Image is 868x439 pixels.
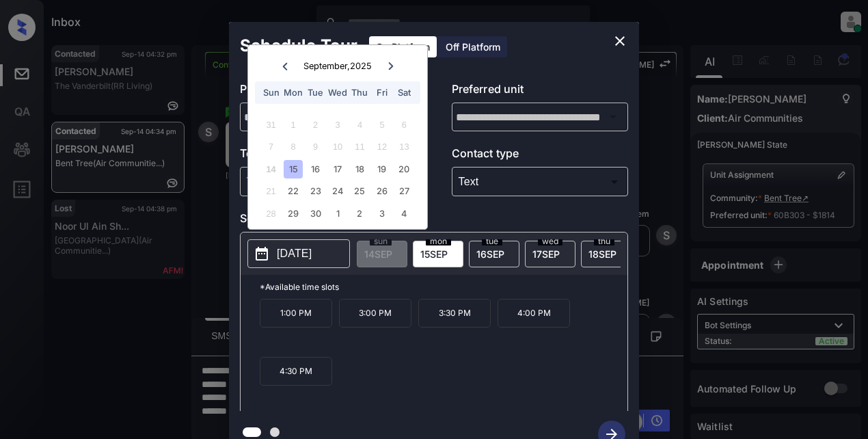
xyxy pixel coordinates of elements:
h2: Schedule Tour [229,22,368,70]
div: date-select [469,241,519,267]
span: tue [482,237,502,245]
div: Mon [284,83,302,102]
span: thu [594,237,614,245]
p: Preferred unit [452,81,629,103]
div: Choose Monday, September 15th, 2025 [284,160,302,178]
div: Choose Friday, September 26th, 2025 [372,182,391,200]
span: 15 SEP [420,248,448,260]
div: Not available Saturday, September 13th, 2025 [395,137,413,156]
button: [DATE] [247,239,350,268]
div: Choose Tuesday, September 30th, 2025 [306,204,325,223]
div: Not available Wednesday, September 10th, 2025 [328,137,347,156]
div: Thu [351,83,369,102]
span: 18 SEP [588,248,616,260]
div: Not available Wednesday, September 3rd, 2025 [328,116,347,134]
div: Wed [328,83,347,102]
div: date-select [525,241,575,267]
button: close [606,27,634,55]
div: Not available Monday, September 8th, 2025 [284,137,302,156]
div: Choose Tuesday, September 23rd, 2025 [306,182,325,200]
div: Choose Friday, October 3rd, 2025 [372,204,391,223]
span: 17 SEP [532,248,560,260]
div: Choose Monday, September 29th, 2025 [284,204,302,223]
div: Not available Sunday, September 14th, 2025 [262,160,280,178]
p: Preferred community [240,81,417,103]
div: Not available Sunday, August 31st, 2025 [262,116,280,134]
p: Select slot [240,210,628,232]
div: month 2025-09 [252,114,422,224]
div: Choose Saturday, September 27th, 2025 [395,182,413,200]
div: Not available Sunday, September 28th, 2025 [262,204,280,223]
div: Text [455,170,625,193]
p: 1:00 PM [260,299,332,328]
div: Not available Sunday, September 21st, 2025 [262,182,280,200]
p: Contact type [452,145,629,167]
div: Choose Saturday, September 20th, 2025 [395,160,413,178]
div: Choose Friday, September 19th, 2025 [372,160,391,178]
div: Not available Tuesday, September 2nd, 2025 [306,116,325,134]
p: [DATE] [277,245,312,262]
span: 16 SEP [476,248,504,260]
div: September , 2025 [303,61,372,71]
p: *Available time slots [260,275,627,299]
div: Off Platform [439,36,507,57]
div: On Platform [369,36,437,57]
div: Choose Tuesday, September 16th, 2025 [306,160,325,178]
div: Choose Saturday, October 4th, 2025 [395,204,413,223]
div: Sat [395,83,413,102]
div: Not available Thursday, September 4th, 2025 [351,116,369,134]
span: mon [426,237,451,245]
div: Not available Friday, September 12th, 2025 [372,137,391,156]
div: Not available Thursday, September 11th, 2025 [351,137,369,156]
div: Choose Wednesday, September 17th, 2025 [328,160,347,178]
span: wed [538,237,562,245]
div: Choose Thursday, September 25th, 2025 [351,182,369,200]
div: Choose Wednesday, October 1st, 2025 [328,204,347,223]
div: Choose Thursday, September 18th, 2025 [351,160,369,178]
div: Tue [306,83,325,102]
div: Sun [262,83,280,102]
div: Not available Tuesday, September 9th, 2025 [306,137,325,156]
div: Not available Sunday, September 7th, 2025 [262,137,280,156]
div: Virtual [243,170,413,193]
div: Choose Monday, September 22nd, 2025 [284,182,302,200]
div: Not available Monday, September 1st, 2025 [284,116,302,134]
p: 4:00 PM [498,299,570,328]
div: Fri [372,83,391,102]
div: Not available Saturday, September 6th, 2025 [395,116,413,134]
p: 4:30 PM [260,357,332,386]
div: Choose Wednesday, September 24th, 2025 [328,182,347,200]
div: Choose Thursday, October 2nd, 2025 [351,204,369,223]
p: Tour type [240,145,417,167]
p: 3:00 PM [339,299,411,328]
div: date-select [413,241,463,267]
div: date-select [581,241,632,267]
p: 3:30 PM [418,299,491,328]
div: Not available Friday, September 5th, 2025 [372,116,391,134]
